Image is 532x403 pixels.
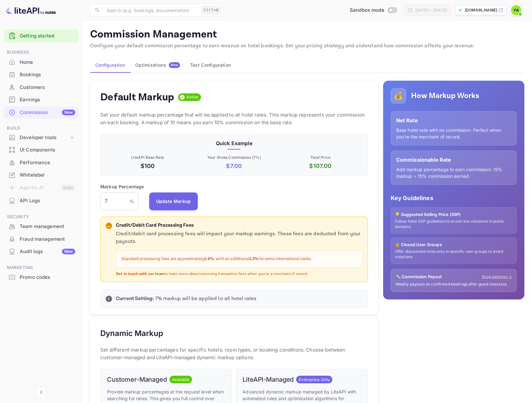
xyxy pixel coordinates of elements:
span: Security [4,213,78,220]
button: Test Configuration [185,57,236,73]
h4: Default Markup [100,91,174,104]
span: Active [184,94,201,100]
p: LiteAPI Base Rate [106,155,190,160]
a: Team management [4,220,78,232]
p: Commissionable Rate [396,156,511,164]
div: UI Components [20,146,75,154]
a: Getting started [20,32,75,40]
div: Switch to Production mode [347,7,399,14]
strong: Get in touch with our team [116,272,164,276]
p: Credit/debit card processing fees will impact your markup earnings. These fees are deducted from ... [116,230,362,245]
div: Fraud management [20,236,75,243]
a: Earnings [4,94,78,105]
p: Credit/Debit Card Processing Fees [116,222,362,229]
div: New [62,110,75,115]
p: % [130,198,134,205]
p: Total Price [278,155,362,160]
div: Earnings [20,96,75,104]
p: Your Gross Commission ( 7 %) [192,155,276,160]
span: New [169,63,180,67]
img: LiteAPI logo [5,5,56,15]
a: Performance [4,157,78,168]
div: Performance [20,159,75,166]
p: [DOMAIN_NAME] [465,7,497,13]
strong: 2.9% [204,256,214,262]
div: Optimizations [135,62,180,68]
div: Promo codes [20,274,75,281]
p: 🔒 Closed User Groups [395,242,513,248]
div: Developer tools [4,132,78,143]
div: Ctrl+K [201,6,221,14]
p: Add markup percentage to earn commission. 15% markup = 15% commission earned. [396,166,511,179]
button: Collapse navigation [36,386,47,398]
div: [DATE] — [DATE] [415,7,447,13]
button: Configuration [90,57,130,73]
a: Promo codes [4,271,78,283]
p: Offer discounted rates only to specific user groups to avoid violations. [395,249,513,260]
div: API Logs [20,197,75,205]
img: Yariv Adin [511,5,521,15]
p: 💡 Suggested Selling Price (SSP) [395,212,513,218]
span: Enterprise Only [296,377,332,383]
div: Getting started [4,30,78,43]
h5: Dynamic Markup [100,328,163,339]
p: to learn more about removing transaction fees when you're a merchant of record. [116,272,362,277]
div: Audit logsNew [4,245,78,258]
p: Weekly payouts on confirmed bookings after guest checkout. [396,282,512,287]
a: Fraud management [4,233,78,245]
p: Markup Percentage [100,183,144,190]
span: Sandbox mode [350,7,384,14]
div: Whitelabel [4,169,78,181]
p: Set your default markup percentage that will be applied to all hotel rates. This markup represent... [100,111,368,126]
a: CommissionNew [4,106,78,118]
div: Bookings [4,69,78,81]
p: Net Rate [396,117,511,124]
input: Search (e.g. bookings, documentation) [103,4,199,17]
p: $ 7.00 [192,162,276,170]
strong: 1.5% [249,256,259,262]
button: Update Markup [149,192,198,210]
div: Whitelabel [20,171,75,179]
p: i [108,296,109,302]
strong: Current Setting: [116,295,154,302]
div: Promo codes [4,271,78,284]
p: Quick Example [106,139,362,147]
a: Show earnings → [482,274,512,279]
span: Business [4,49,78,56]
div: CommissionNew [4,106,78,119]
div: Team management [20,223,75,230]
div: Customers [20,84,75,91]
h5: How Markup Works [411,91,479,101]
div: Home [20,59,75,66]
span: Build [4,125,78,132]
span: Available [170,377,192,383]
div: Performance [4,157,78,169]
h6: Customer-Managed [107,376,167,383]
a: Customers [4,81,78,93]
p: Commission Management [90,28,524,41]
a: Whitelabel [4,169,78,181]
p: Standard processing fees are approximately , with an additional for some international cards. [121,256,357,262]
p: Configure your default commission percentage to earn revenue on hotel bookings. Set your pricing ... [90,42,524,50]
p: 💸 Commission Payout [396,274,442,280]
div: Bookings [20,71,75,78]
h6: LiteAPI-Managed [243,376,294,383]
div: New [62,249,75,254]
span: Marketing [4,264,78,271]
p: Base hotel rate with no commission. Perfect when you're the merchant of record. [396,127,511,140]
p: Set different markup percentages for specific hotels, room types, or booking conditions. Choose b... [100,346,368,361]
p: $100 [106,162,190,170]
p: 7 % markup will be applied to all hotel rates [116,295,362,303]
p: 💳 [106,223,111,229]
p: Follow hotel SSP guidelines to avoid rate violations in public domains. [395,219,513,230]
input: 0 [100,192,130,210]
div: Earnings [4,94,78,106]
a: UI Components [4,144,78,156]
p: 💰 [394,90,403,102]
p: Key Guidelines [391,194,517,202]
a: API Logs [4,195,78,206]
div: Audit logs [20,248,75,255]
a: Bookings [4,69,78,80]
div: Customers [4,81,78,94]
a: Home [4,56,78,68]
